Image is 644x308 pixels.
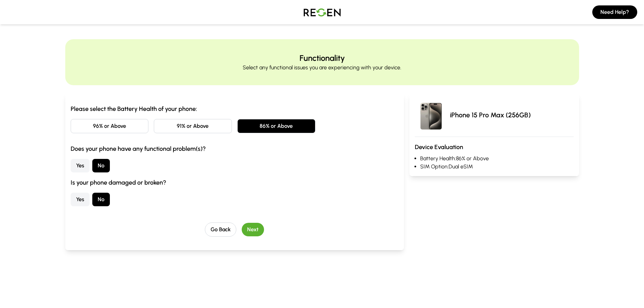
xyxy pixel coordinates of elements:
[420,163,573,171] li: SIM Option: Dual eSIM
[154,119,232,133] button: 91% or Above
[71,159,90,172] button: Yes
[299,3,346,22] img: Logo
[92,193,110,206] button: No
[71,144,399,153] h3: Does your phone have any functional problem(s)?
[415,99,447,131] img: iPhone 15 Pro Max
[71,119,149,133] button: 96% or Above
[237,119,315,133] button: 86% or Above
[300,53,345,64] h2: Functionality
[71,178,399,187] h3: Is your phone damaged or broken?
[592,5,637,19] button: Need Help?
[92,159,110,172] button: No
[71,193,90,206] button: Yes
[242,223,264,236] button: Next
[243,64,401,72] p: Select any functional issues you are experiencing with your device.
[71,104,399,114] h3: Please select the Battery Health of your phone:
[415,142,573,152] h3: Device Evaluation
[450,110,531,120] p: iPhone 15 Pro Max (256GB)
[205,222,236,237] button: Go Back
[420,155,573,163] li: Battery Health: 86% or Above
